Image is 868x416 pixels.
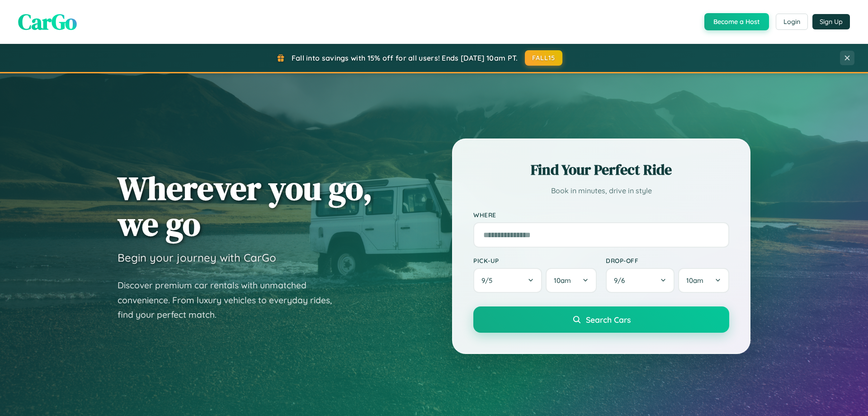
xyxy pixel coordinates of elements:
[614,276,629,285] span: 9 / 6
[473,306,729,333] button: Search Cars
[18,7,77,37] span: CarGo
[118,170,373,242] h1: Wherever you go, we go
[586,315,631,325] span: Search Cars
[118,251,276,264] h3: Begin your journey with CarGo
[473,211,729,219] label: Where
[678,268,729,293] button: 10am
[686,276,703,285] span: 10am
[473,184,729,197] p: Book in minutes, drive in style
[525,50,563,66] button: FALL15
[776,14,808,30] button: Login
[606,257,729,264] label: Drop-off
[473,268,542,293] button: 9/5
[546,268,597,293] button: 10am
[554,276,571,285] span: 10am
[473,257,597,264] label: Pick-up
[606,268,675,293] button: 9/6
[473,160,729,180] h2: Find Your Perfect Ride
[481,276,497,285] span: 9 / 5
[292,53,518,62] span: Fall into savings with 15% off for all users! Ends [DATE] 10am PT.
[118,278,344,322] p: Discover premium car rentals with unmatched convenience. From luxury vehicles to everyday rides, ...
[704,13,769,30] button: Become a Host
[812,14,850,29] button: Sign Up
